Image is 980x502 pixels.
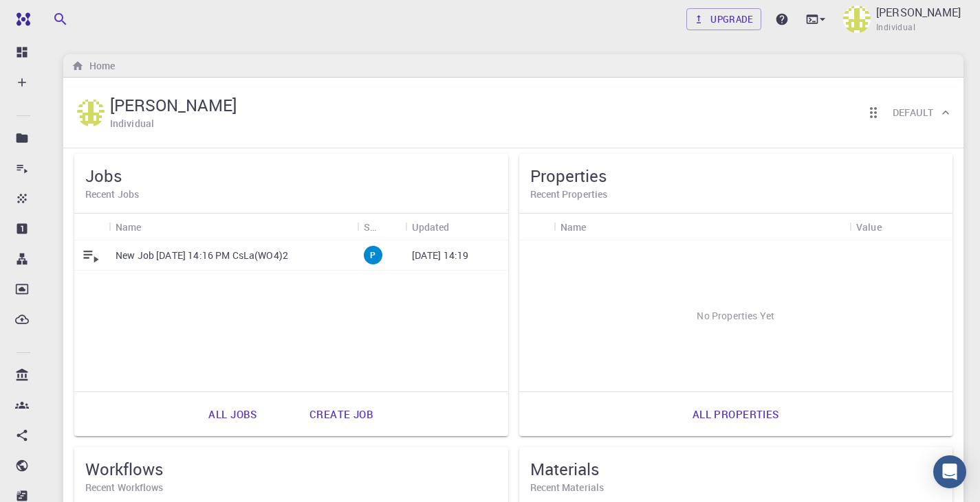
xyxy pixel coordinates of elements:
div: Value [856,214,882,240]
p: [DATE] 14:19 [412,249,469,262]
h6: Individual [110,116,154,131]
a: All jobs [193,398,272,431]
div: No Properties Yet [519,240,953,391]
div: Balaji Devakumar[PERSON_NAME]IndividualReorder cardsDefault [63,78,963,148]
div: Name [560,214,587,240]
button: Sort [376,216,398,238]
div: Updated [405,214,508,240]
span: P [364,249,381,261]
h6: Recent Jobs [85,187,497,202]
div: Value [849,214,952,240]
h5: Workflows [85,458,497,480]
div: pre-submission [364,246,382,264]
div: Name [554,214,850,240]
div: Status [357,214,405,240]
div: Name [116,214,142,240]
h5: Properties [530,165,942,187]
button: Reorder cards [860,99,887,126]
span: Support [28,10,77,22]
a: Upgrade [686,8,761,30]
div: Icon [74,214,109,240]
img: Balaji Devakumar [843,5,871,33]
img: logo [11,12,30,26]
button: Sort [882,216,904,238]
img: Balaji Devakumar [77,99,105,126]
div: Updated [412,214,450,240]
h6: Default [893,105,933,120]
button: Sort [142,216,164,238]
p: New Job [DATE] 14:16 PM CsLa(WO4)2 [116,249,288,262]
button: Sort [450,216,472,238]
a: All properties [677,398,794,431]
div: Open Intercom Messenger [933,455,966,488]
h6: Recent Materials [530,480,942,495]
div: Icon [519,214,554,240]
nav: breadcrumb [69,58,118,73]
h5: Jobs [85,165,497,187]
div: Name [109,214,357,240]
h5: Materials [530,458,942,480]
a: Create job [294,398,389,431]
h6: Recent Properties [530,187,942,202]
h6: Recent Workflows [85,480,497,495]
p: [PERSON_NAME] [876,4,961,21]
div: Status [364,214,376,240]
h5: [PERSON_NAME] [110,94,237,116]
span: Individual [876,21,915,34]
h6: Home [84,58,115,73]
button: Sort [586,216,608,238]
